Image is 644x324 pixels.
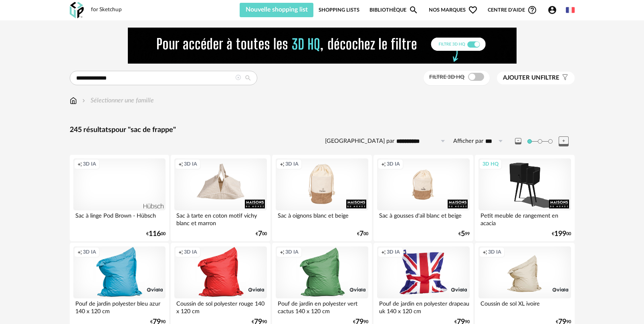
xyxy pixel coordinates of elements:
[91,6,122,14] div: for Sketchup
[178,249,183,255] span: Creation icon
[566,6,575,14] img: fr
[285,249,299,255] span: 3D IA
[70,96,77,105] img: svg+xml;base64,PHN2ZyB3aWR0aD0iMTYiIGhlaWdodD0iMTciIHZpZXdCb3g9IjAgMCAxNiAxNyIgZmlsbD0ibm9uZSIgeG...
[83,249,96,255] span: 3D IA
[73,210,166,226] div: Sac à linge Pod Brown - Hübsch
[377,210,469,226] div: Sac à gousses d'ail blanc et beige
[453,138,483,145] label: Afficher par
[128,28,517,64] img: FILTRE%20HQ%20NEW_V1%20(4).gif
[387,249,400,255] span: 3D IA
[272,155,371,241] a: Creation icon 3D IA Sac à oignons blanc et beige €700
[461,231,465,237] span: 5
[171,155,270,241] a: Creation icon 3D IA Sac à tarte en coton motif vichy blanc et marron €700
[73,298,166,314] div: Pouf de jardin polyester bleu azur 140 x 120 cm
[319,3,359,17] a: Shopping Lists
[256,231,267,237] div: € 00
[475,155,574,241] a: 3D HQ Petit meuble de rangement en acacia €19900
[149,231,161,237] span: 116
[429,74,464,80] span: Filtre 3D HQ
[552,231,571,237] div: € 00
[77,161,82,167] span: Creation icon
[527,5,537,15] span: Help Circle Outline icon
[280,249,285,255] span: Creation icon
[184,161,197,167] span: 3D IA
[111,126,176,134] span: pour "sac de frappe"
[381,161,386,167] span: Creation icon
[174,210,266,226] div: Sac à tarte en coton motif vichy blanc et marron
[178,161,183,167] span: Creation icon
[381,249,386,255] span: Creation icon
[276,298,368,314] div: Pouf de jardin en polyester vert cactus 140 x 120 cm
[174,298,266,314] div: Coussin de sol polyester rouge 140 x 120 cm
[276,210,368,226] div: Sac à oignons blanc et beige
[409,5,418,15] span: Magnify icon
[429,3,478,17] span: Nos marques
[377,298,469,314] div: Pouf de jardin en polyester drapeau uk 140 x 120 cm
[70,126,575,135] div: 245 résultats
[258,231,262,237] span: 7
[146,231,166,237] div: € 00
[70,2,84,18] img: OXP
[285,161,299,167] span: 3D IA
[373,155,473,241] a: Creation icon 3D IA Sac à gousses d'ail blanc et beige €599
[359,231,363,237] span: 7
[357,231,368,237] div: € 00
[478,298,571,314] div: Coussin de sol XL ivoire
[479,159,502,169] div: 3D HQ
[387,161,400,167] span: 3D IA
[482,249,487,255] span: Creation icon
[503,74,559,82] span: filtre
[554,231,566,237] span: 199
[83,161,96,167] span: 3D IA
[184,249,197,255] span: 3D IA
[488,249,501,255] span: 3D IA
[70,155,169,241] a: Creation icon 3D IA Sac à linge Pod Brown - Hübsch €11600
[246,6,308,13] span: Nouvelle shopping list
[81,96,154,105] div: Sélectionner une famille
[81,96,87,105] img: svg+xml;base64,PHN2ZyB3aWR0aD0iMTYiIGhlaWdodD0iMTYiIHZpZXdCb3g9IjAgMCAxNiAxNiIgZmlsbD0ibm9uZSIgeG...
[468,5,478,15] span: Heart Outline icon
[458,231,470,237] div: € 99
[280,161,285,167] span: Creation icon
[503,75,541,81] span: Ajouter un
[547,5,557,15] span: Account Circle icon
[325,138,394,145] label: [GEOGRAPHIC_DATA] par
[559,74,569,82] span: Filter icon
[240,3,314,17] button: Nouvelle shopping list
[488,5,537,15] span: Centre d'aideHelp Circle Outline icon
[478,210,571,226] div: Petit meuble de rangement en acacia
[547,5,561,15] span: Account Circle icon
[369,3,418,17] a: BibliothèqueMagnify icon
[77,249,82,255] span: Creation icon
[497,72,575,84] button: Ajouter unfiltre Filter icon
